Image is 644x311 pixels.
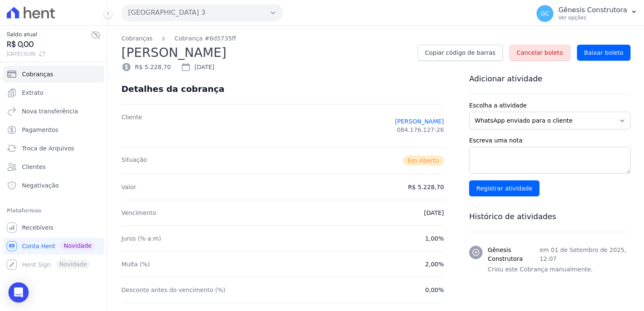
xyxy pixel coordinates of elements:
div: R$ 5.228,70 [121,62,171,72]
h3: Histórico de atividades [469,212,631,222]
h2: [PERSON_NAME] [121,43,411,62]
dt: Situação [121,155,147,166]
a: Clientes [3,158,104,175]
dt: Valor [121,183,136,191]
span: Nova transferência [22,107,78,115]
p: Gênesis Construtora [558,6,627,14]
nav: Sidebar [7,66,101,273]
label: Escolha a atividade [469,101,631,110]
span: R$ 0,00 [7,39,91,50]
a: [PERSON_NAME] [395,117,444,126]
div: Plataformas [7,206,101,216]
a: Cobrança #6d5735ff [174,34,236,43]
p: em 01 de Setembro de 2025, 12:07 [539,246,631,263]
dd: 2,00% [425,260,444,268]
a: Troca de Arquivos [3,140,104,157]
h3: Gênesis Construtora [488,246,539,263]
a: Cobranças [3,66,104,83]
span: Novidade [60,241,95,250]
span: Baixar boleto [584,48,623,57]
p: Ver opções [558,14,627,21]
dd: R$ 5.228,70 [408,183,444,191]
dt: Juros (% a.m) [121,234,161,243]
nav: Breadcrumb [121,34,631,43]
span: [DATE] 10:39 [7,50,91,58]
span: Copiar código de barras [425,48,495,57]
a: Extrato [3,84,104,101]
a: Recebíveis [3,219,104,236]
a: Conta Hent Novidade [3,238,104,255]
span: Cancelar boleto [517,48,563,57]
span: GC [540,11,549,16]
span: 084.176.127-26 [397,126,444,134]
span: Em Aberto [403,155,444,166]
span: Extrato [22,88,43,97]
span: Troca de Arquivos [22,144,74,153]
span: Conta Hent [22,242,55,250]
a: Cobranças [121,34,153,43]
button: [GEOGRAPHIC_DATA] 3 [121,4,283,21]
button: GC Gênesis Construtora Ver opções [530,2,644,25]
dt: Vencimento [121,209,156,217]
span: Recebíveis [22,223,54,232]
dt: Desconto antes do vencimento (%) [121,286,225,294]
a: Pagamentos [3,121,104,138]
a: Baixar boleto [577,45,631,61]
span: Pagamentos [22,126,58,134]
dt: Multa (%) [121,260,150,268]
a: Cancelar boleto [510,45,570,61]
div: Open Intercom Messenger [8,282,29,303]
dt: Cliente [121,113,142,138]
a: Negativação [3,177,104,194]
div: Detalhes da cobrança [121,84,224,94]
span: Cobranças [22,70,53,78]
a: Copiar código de barras [418,45,502,61]
label: Escreva uma nota [469,136,631,145]
span: Saldo atual [7,30,91,39]
h3: Adicionar atividade [469,74,631,84]
input: Registrar atividade [469,180,539,196]
dd: [DATE] [424,209,444,217]
a: Nova transferência [3,103,104,120]
dd: 0,00% [425,286,444,294]
span: Negativação [22,181,59,190]
dd: 1,00% [425,234,444,243]
div: [DATE] [181,62,214,72]
p: Criou este Cobrança manualmente. [488,265,631,274]
span: Clientes [22,163,46,171]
